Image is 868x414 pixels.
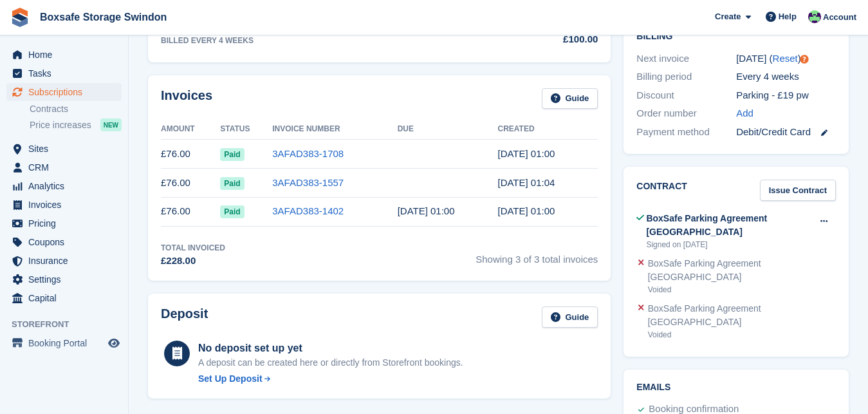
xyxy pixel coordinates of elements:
td: £76.00 [161,197,220,226]
td: £76.00 [161,169,220,198]
h2: Billing [636,29,836,42]
span: Showing 3 of 3 total invoices [476,242,598,268]
a: menu [6,252,122,270]
span: Insurance [28,252,106,270]
time: 2025-07-21 00:04:14 UTC [497,177,555,188]
a: Reset [773,53,798,64]
div: Parking - £19 pw [736,88,836,103]
div: Billing period [636,70,736,84]
span: Subscriptions [28,83,106,101]
div: Next invoice [636,52,736,66]
time: 2025-08-18 00:00:40 UTC [497,148,555,159]
th: Invoice Number [272,119,397,140]
a: menu [6,233,122,251]
div: No deposit set up yet [198,341,463,356]
h2: Deposit [161,306,208,328]
a: Price increases NEW [30,118,122,132]
a: 3AFAD383-1708 [272,148,344,159]
div: Voided [648,284,836,296]
div: BoxSafe Parking Agreement [GEOGRAPHIC_DATA] [648,257,836,284]
img: Kim Virabi [808,10,821,23]
img: stora-icon-8386f47178a22dfd0bd8f6a31ec36ba5ce8667c1dd55bd0f319d3a0aa187defe.svg [10,8,30,27]
span: Home [28,46,106,64]
a: menu [6,140,122,158]
a: menu [6,214,122,232]
span: CRM [28,158,106,176]
a: menu [6,289,122,307]
a: Preview store [106,335,122,351]
span: Sites [28,140,106,158]
a: Add [736,106,753,121]
div: Set Up Deposit [198,372,263,386]
th: Status [220,119,272,140]
th: Due [398,119,498,140]
a: Set Up Deposit [198,372,463,386]
span: Paid [220,205,244,218]
span: Price increases [30,119,91,131]
div: £100.00 [519,32,598,47]
span: Coupons [28,233,106,251]
a: Boxsafe Storage Swindon [35,6,172,28]
a: Contracts [30,103,122,115]
span: Account [823,11,856,24]
th: Amount [161,119,220,140]
a: 3AFAD383-1557 [272,177,344,188]
span: Analytics [28,177,106,195]
div: BoxSafe Parking Agreement [GEOGRAPHIC_DATA] [648,302,836,329]
div: Every 4 weeks [736,70,836,84]
a: Guide [542,88,598,109]
a: menu [6,196,122,214]
div: BILLED EVERY 4 WEEKS [161,35,519,46]
div: Voided [648,329,836,341]
span: Booking Portal [28,334,106,352]
span: Invoices [28,196,106,214]
span: Pricing [28,214,106,232]
div: Order number [636,106,736,121]
th: Created [497,119,598,140]
div: Total Invoiced [161,242,225,254]
span: Create [715,10,741,23]
a: menu [6,46,122,64]
a: Issue Contract [760,180,836,201]
p: A deposit can be created here or directly from Storefront bookings. [198,356,463,370]
div: Debit/Credit Card [736,125,836,140]
div: NEW [100,118,122,131]
a: menu [6,64,122,82]
h2: Invoices [161,88,212,109]
div: Signed on [DATE] [646,239,812,250]
span: Capital [28,289,106,307]
a: menu [6,158,122,176]
span: Settings [28,270,106,288]
h2: Contract [636,180,687,201]
div: BoxSafe Parking Agreement [GEOGRAPHIC_DATA] [646,212,812,239]
span: Storefront [12,318,128,331]
div: Payment method [636,125,736,140]
div: [DATE] ( ) [736,52,836,66]
div: £228.00 [161,254,225,268]
span: Paid [220,148,244,161]
a: menu [6,83,122,101]
a: 3AFAD383-1402 [272,205,344,216]
a: menu [6,270,122,288]
span: Help [779,10,797,23]
div: Discount [636,88,736,103]
div: Tooltip anchor [799,53,810,65]
span: Paid [220,177,244,190]
time: 2025-06-24 00:00:00 UTC [398,205,455,216]
a: Guide [542,306,598,328]
a: menu [6,334,122,352]
span: Tasks [28,64,106,82]
time: 2025-06-23 00:00:19 UTC [497,205,555,216]
td: £76.00 [161,140,220,169]
h2: Emails [636,382,836,393]
a: menu [6,177,122,195]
